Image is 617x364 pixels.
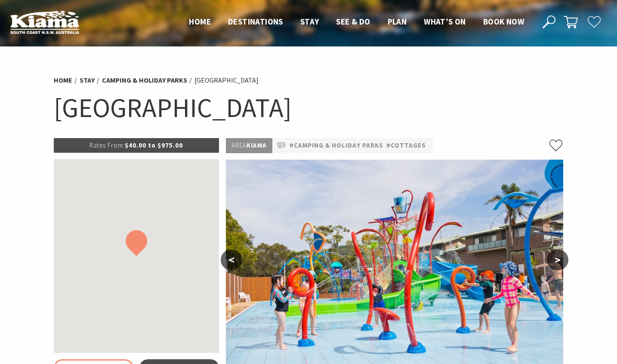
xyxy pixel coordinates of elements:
[386,140,426,151] a: #Cottages
[10,10,79,34] img: Kiama Logo
[194,75,259,86] li: [GEOGRAPHIC_DATA]
[231,141,247,149] span: Area
[54,90,563,125] h1: [GEOGRAPHIC_DATA]
[80,76,95,85] a: Stay
[336,16,370,27] span: See & Do
[54,76,72,85] a: Home
[483,16,524,27] span: Book now
[547,250,568,270] button: >
[300,16,319,27] span: Stay
[102,76,187,85] a: Camping & Holiday Parks
[189,16,211,27] span: Home
[424,16,466,27] span: What’s On
[290,140,383,151] a: #Camping & Holiday Parks
[89,141,125,149] span: Rates From:
[180,15,533,29] nav: Main Menu
[226,138,272,153] p: Kiama
[54,138,219,153] p: $40.00 to $975.00
[228,16,283,27] span: Destinations
[388,16,407,27] span: Plan
[221,250,242,270] button: <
